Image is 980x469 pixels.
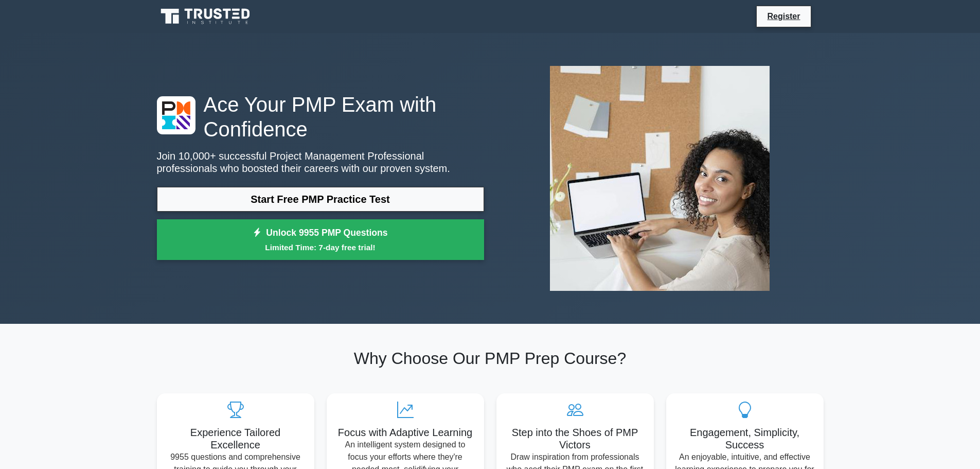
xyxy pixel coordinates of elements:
h5: Engagement, Simplicity, Success [674,426,815,451]
h5: Step into the Shoes of PMP Victors [505,426,646,451]
h5: Focus with Adaptive Learning [335,426,476,439]
p: Join 10,000+ successful Project Management Professional professionals who boosted their careers w... [157,150,484,175]
a: Register [761,10,806,23]
a: Start Free PMP Practice Test [157,187,484,212]
h1: Ace Your PMP Exam with Confidence [157,92,484,142]
small: Limited Time: 7-day free trial! [170,241,471,253]
h5: Experience Tailored Excellence [165,426,306,451]
h2: Why Choose Our PMP Prep Course? [157,349,824,368]
a: Unlock 9955 PMP QuestionsLimited Time: 7-day free trial! [157,219,484,260]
